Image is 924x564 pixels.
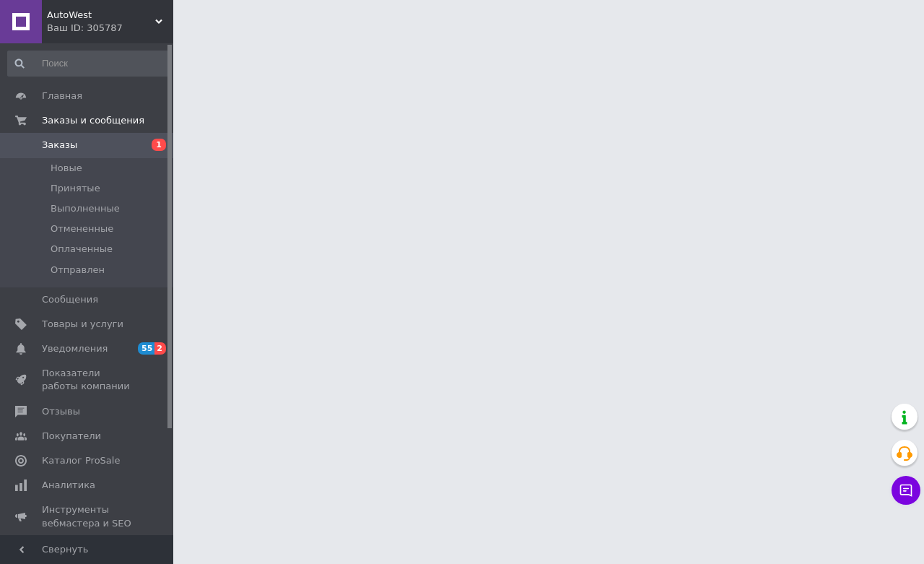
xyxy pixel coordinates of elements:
span: 55 [138,342,154,355]
span: Аналитика [42,479,95,492]
span: Заказы и сообщения [42,114,144,127]
span: Инструменты вебмастера и SEO [42,503,134,529]
input: Поиск [7,51,170,77]
button: Чат с покупателем [892,476,920,505]
span: Отзывы [42,405,80,418]
span: Главная [42,90,82,103]
span: Отмененные [51,222,113,235]
span: Выполненные [51,202,120,215]
span: Оплаченные [51,243,113,256]
span: Отправлен [51,264,105,277]
span: 2 [154,342,166,355]
span: Заказы [42,139,77,152]
span: Товары и услуги [42,318,123,331]
span: Сообщения [42,293,98,306]
span: Новые [51,162,82,175]
span: 1 [152,139,166,151]
div: Ваш ID: 305787 [47,22,173,35]
span: Уведомления [42,342,108,355]
span: AutoWest [47,9,155,22]
span: Показатели работы компании [42,367,134,393]
span: Каталог ProSale [42,454,120,467]
span: Покупатели [42,430,101,443]
span: Принятые [51,182,100,195]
